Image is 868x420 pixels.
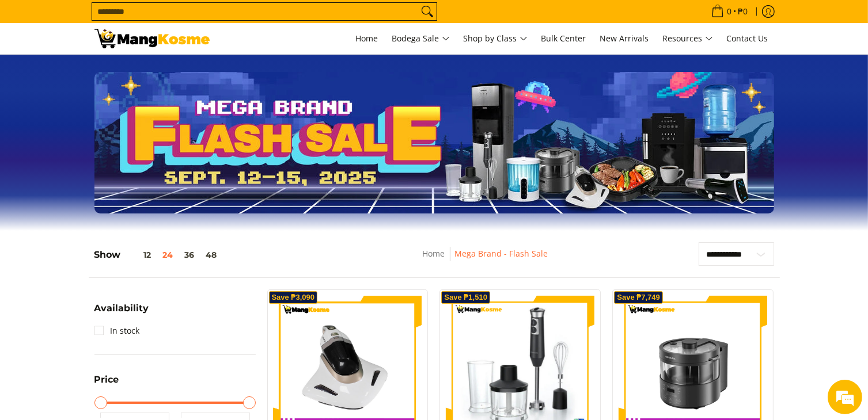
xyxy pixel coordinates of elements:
[386,23,456,54] a: Bodega Sale
[444,294,487,301] span: Save ₱1,510
[726,7,734,16] span: 0
[418,3,437,20] button: Search
[157,250,179,259] button: 24
[94,249,223,261] h5: Show
[617,294,660,301] span: Save ₱7,749
[94,29,210,48] img: MANG KOSME MEGA BRAND FLASH SALE: September 12-15, 2025 l Mang Kosme
[727,33,768,44] span: Contact Us
[464,32,528,46] span: Shop by Class
[657,23,719,54] a: Resources
[272,294,315,301] span: Save ₱3,090
[594,23,655,54] a: New Arrivals
[200,250,223,259] button: 48
[663,32,713,46] span: Resources
[455,248,548,259] a: Mega Brand - Flash Sale
[342,247,629,273] nav: Breadcrumbs
[179,250,200,259] button: 36
[356,33,378,44] span: Home
[600,33,649,44] span: New Arrivals
[94,304,149,322] summary: Open
[458,23,533,54] a: Shop by Class
[94,322,140,340] a: In stock
[94,375,119,384] span: Price
[541,33,586,44] span: Bulk Center
[536,23,592,54] a: Bulk Center
[94,304,149,313] span: Availability
[423,248,445,259] a: Home
[392,32,450,46] span: Bodega Sale
[350,23,384,54] a: Home
[94,375,119,393] summary: Open
[221,23,774,54] nav: Main Menu
[721,23,774,54] a: Contact Us
[708,5,752,18] span: •
[121,250,157,259] button: 12
[737,7,750,16] span: ₱0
